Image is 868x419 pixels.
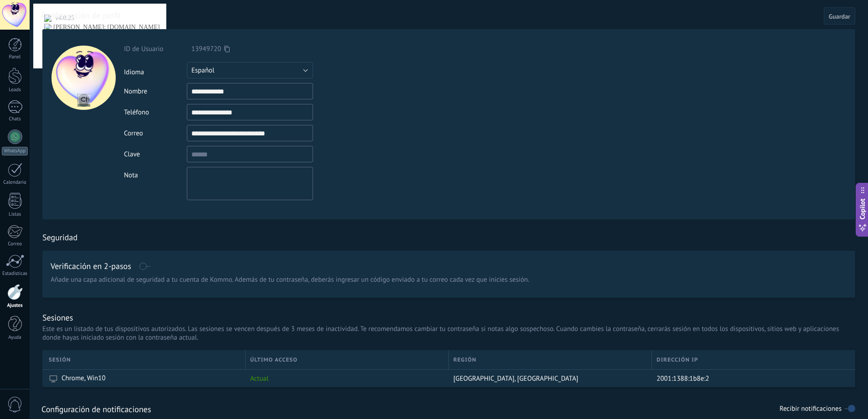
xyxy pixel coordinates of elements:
[2,335,28,341] div: Ayuda
[42,232,77,243] h1: Seguridad
[48,54,70,60] div: Dominio
[2,54,28,60] div: Panel
[824,7,855,25] button: Guardar
[24,24,130,31] div: [PERSON_NAME]: [DOMAIN_NAME]
[124,45,187,53] div: ID de Usuario
[652,370,848,387] div: 2001:1388:1b8e:2
[453,374,578,383] span: [GEOGRAPHIC_DATA], [GEOGRAPHIC_DATA]
[124,108,187,117] div: Teléfono
[51,263,131,270] h1: Verificación en 2-pasos
[652,350,855,369] div: Dirección IP
[449,350,652,369] div: Región
[124,167,187,180] div: Nota
[124,150,187,159] div: Clave
[110,54,143,60] div: Palabras clave
[2,147,28,155] div: WhatsApp
[829,13,850,20] span: Guardar
[2,271,28,277] div: Estadísticas
[191,66,215,75] span: Español
[191,45,221,53] span: 13949720
[124,87,187,96] div: Nombre
[858,198,867,219] span: Copilot
[62,374,106,383] span: Chrome, Win10
[2,180,28,186] div: Calendario
[2,241,28,247] div: Correo
[100,53,107,60] img: tab_keywords_by_traffic_grey.svg
[657,374,709,383] span: 2001:1388:1b8e:2
[41,404,151,414] h1: Configuración de notificaciones
[2,303,28,309] div: Ajustes
[449,370,647,387] div: Lima, Peru
[2,87,28,93] div: Leads
[51,275,529,285] span: Añade una capa adicional de seguridad a tu cuenta de Kommo. Además de tu contraseña, deberás ingr...
[187,62,313,78] button: Español
[124,129,187,138] div: Correo
[38,53,46,60] img: tab_domain_overview_orange.svg
[26,15,45,22] div: v 4.0.25
[246,350,448,369] div: último acceso
[49,350,245,369] div: Sesión
[42,325,855,342] p: Este es un listado de tus dispositivos autorizados. Las sesiones se vencen después de 3 meses de ...
[124,64,187,77] div: Idioma
[2,212,28,217] div: Listas
[42,312,73,323] h1: Sesiones
[250,374,268,383] span: Actual
[15,24,22,31] img: website_grey.svg
[15,15,22,22] img: logo_orange.svg
[2,116,28,122] div: Chats
[780,405,842,413] h1: Recibir notificaciones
